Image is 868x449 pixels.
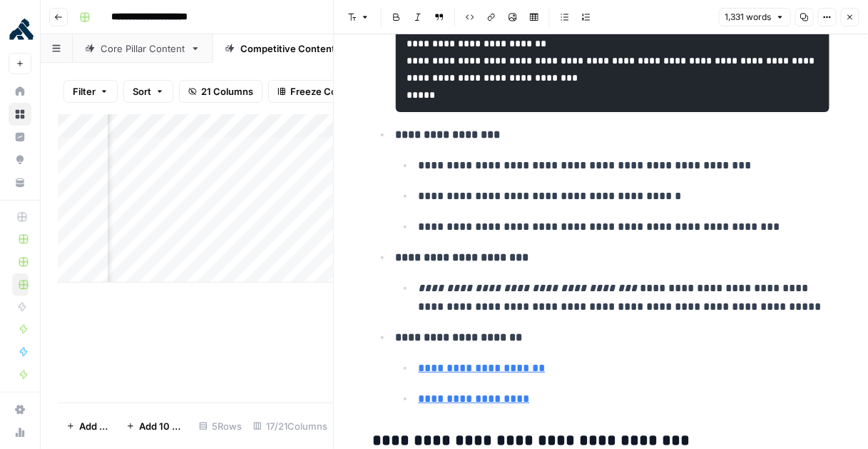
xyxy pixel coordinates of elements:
button: 1,331 words [719,8,791,26]
span: Filter [73,84,96,99]
a: Competitive Content [213,34,363,63]
span: Freeze Columns [290,84,364,99]
button: Sort [123,80,173,103]
a: Insights [9,126,31,148]
button: Filter [63,80,118,103]
img: Kong Logo [9,16,34,42]
div: 5 Rows [193,415,247,438]
a: Settings [9,398,31,421]
div: 17/21 Columns [247,415,333,438]
a: Browse [9,103,31,126]
button: Freeze Columns [268,80,373,103]
a: Home [9,80,31,103]
span: 21 Columns [201,84,253,99]
a: Opportunities [9,148,31,171]
button: Add 10 Rows [118,415,193,438]
a: Your Data [9,171,31,194]
div: Competitive Content [240,41,335,56]
span: Add 10 Rows [139,419,185,433]
button: Workspace: Kong [9,11,31,47]
a: Usage [9,421,31,444]
span: 1,331 words [725,11,772,24]
div: Core Pillar Content [101,41,185,56]
span: Sort [133,84,151,99]
button: 21 Columns [179,80,262,103]
span: Add Row [79,419,109,433]
a: Core Pillar Content [73,34,213,63]
button: Add Row [58,415,118,438]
